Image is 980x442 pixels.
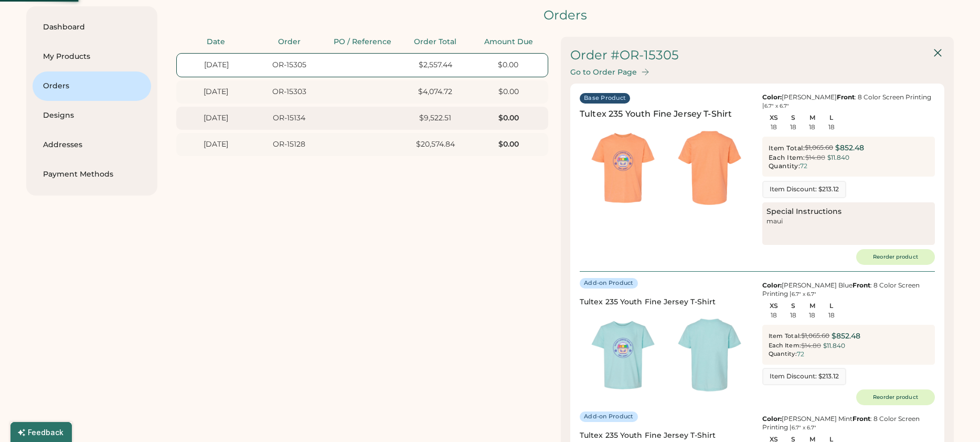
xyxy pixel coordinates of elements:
[475,37,542,47] div: Amount Due
[584,413,634,421] div: Add-on Product
[329,37,396,47] div: PO / Reference
[666,125,753,211] img: generate-image
[584,94,626,102] div: Base Product
[580,108,732,120] div: Tultex 235 Youth Fine Jersey T-Shirt
[764,114,784,121] div: XS
[402,113,468,124] div: $9,522.51
[792,291,816,297] font: 6.7" x 6.7"
[832,331,860,342] div: $852.48
[769,350,797,358] div: Quantity:
[783,302,803,310] div: S
[783,114,803,121] div: S
[769,162,801,170] div: Quantity:
[183,37,249,47] div: Date
[809,124,815,131] div: 18
[797,351,804,358] div: 72
[803,302,822,310] div: M
[43,52,141,62] div: My Products
[475,87,542,97] div: $0.00
[828,124,835,131] div: 18
[475,60,541,70] div: $0.00
[805,143,833,151] s: $1,065.60
[823,342,845,351] div: $11.840
[856,249,935,265] button: Reorder product
[766,217,931,241] div: maui
[762,93,935,110] div: [PERSON_NAME] : 8 Color Screen Printing |
[770,372,839,381] div: Item Discount: $213.12
[666,312,753,398] img: generate-image
[769,342,802,350] div: Each Item:
[764,302,784,310] div: XS
[769,144,805,152] div: Item Total:
[255,139,322,150] div: OR-15128
[183,139,249,150] div: [DATE]
[766,207,931,217] div: Special Instructions
[790,312,796,319] div: 18
[183,87,249,97] div: [DATE]
[805,153,825,161] s: $14.80
[183,113,249,124] div: [DATE]
[762,415,935,431] div: [PERSON_NAME] Mint : 8 Color Screen Printing |
[771,124,777,131] div: 18
[402,139,468,150] div: $20,574.84
[580,312,666,398] img: generate-image
[856,389,935,405] button: Reorder product
[770,185,839,194] div: Item Discount: $213.12
[475,113,542,124] div: $0.00
[801,342,821,350] s: $14.80
[255,87,322,97] div: OR-15303
[800,162,807,170] div: 72
[402,37,468,47] div: Order Total
[43,110,141,121] div: Designs
[256,60,323,70] div: OR-15305
[580,125,666,211] img: generate-image
[764,102,789,109] font: 6.7" x 6.7"
[402,60,468,70] div: $2,557.44
[255,113,322,124] div: OR-15134
[769,153,805,162] div: Each Item:
[183,60,250,70] div: [DATE]
[828,312,835,319] div: 18
[803,114,822,121] div: M
[792,424,816,431] font: 6.7" x 6.7"
[762,281,782,289] strong: Color:
[853,281,870,289] strong: Front
[827,153,849,162] div: $11.840
[43,81,141,91] div: Orders
[580,430,753,441] div: Tultex 235 Youth Fine Jersey T-Shirt
[822,114,841,121] div: L
[771,312,777,319] div: 18
[762,93,782,101] strong: Color:
[835,143,864,153] div: $852.48
[43,22,141,33] div: Dashboard
[769,332,802,341] div: Item Total:
[801,332,829,340] s: $1,065.60
[475,139,542,150] div: $0.00
[176,6,954,24] div: Orders
[822,302,841,310] div: L
[837,93,855,101] strong: Front
[809,312,815,319] div: 18
[580,297,753,307] div: Tultex 235 Youth Fine Jersey T-Shirt
[853,415,870,423] strong: Front
[402,87,468,97] div: $4,074.72
[570,68,637,77] div: Go to Order Page
[255,37,322,47] div: Order
[43,169,141,180] div: Payment Methods
[43,140,141,150] div: Addresses
[762,415,782,423] strong: Color:
[570,46,679,64] div: Order #OR-15305
[762,281,935,298] div: [PERSON_NAME] Blue : 8 Color Screen Printing |
[584,279,634,287] div: Add-on Product
[790,124,796,131] div: 18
